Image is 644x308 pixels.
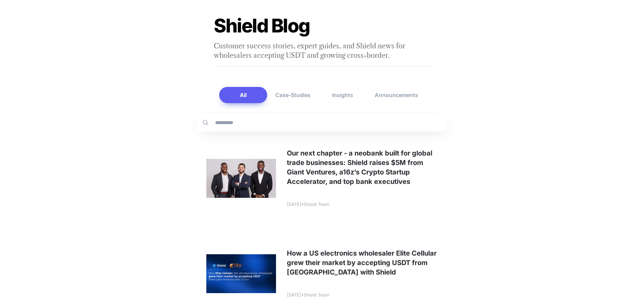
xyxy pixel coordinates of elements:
[214,14,310,37] span: Shield Blog
[269,87,317,103] button: Case-Studies
[214,42,407,60] span: Customer success stories, expert guides, and Shield news for wholesalers accepting USDT and growi...
[219,87,267,103] button: All
[319,87,367,103] button: Insights
[368,87,425,103] button: Announcements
